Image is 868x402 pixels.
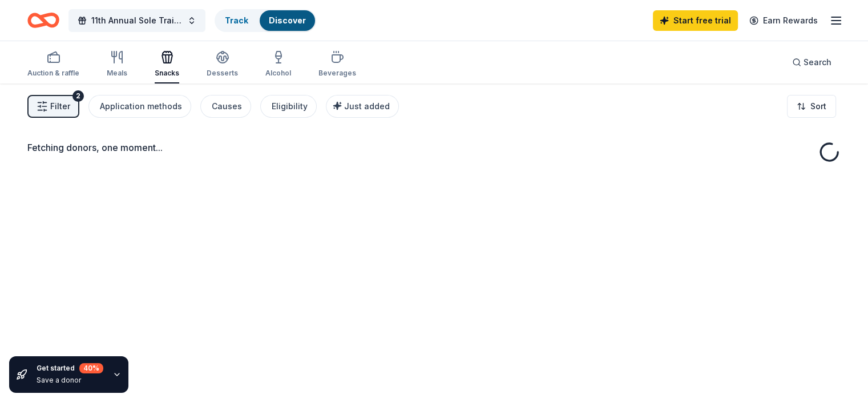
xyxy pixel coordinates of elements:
[265,46,291,83] button: Alcohol
[783,51,841,74] button: Search
[787,95,836,118] button: Sort
[225,15,248,25] a: Track
[212,99,242,113] div: Causes
[107,46,127,83] button: Meals
[810,99,826,113] span: Sort
[72,90,84,102] div: 2
[272,99,308,113] div: Eligibility
[155,46,179,83] button: Snacks
[68,9,205,32] button: 11th Annual Sole Train 5k
[265,69,291,78] div: Alcohol
[27,95,79,118] button: Filter2
[742,10,825,31] a: Earn Rewards
[50,99,70,113] span: Filter
[100,99,182,113] div: Application methods
[653,10,738,31] a: Start free trial
[79,363,103,373] div: 40 %
[200,95,251,118] button: Causes
[804,55,831,69] span: Search
[27,69,79,78] div: Auction & raffle
[318,46,356,83] button: Beverages
[215,9,316,32] button: TrackDiscover
[27,141,841,154] div: Fetching donors, one moment...
[207,46,238,83] button: Desserts
[37,363,103,373] div: Get started
[344,101,390,111] span: Just added
[260,95,317,118] button: Eligibility
[326,95,399,118] button: Just added
[37,376,103,385] div: Save a donor
[107,69,127,78] div: Meals
[27,46,79,83] button: Auction & raffle
[27,7,59,34] a: Home
[155,69,179,78] div: Snacks
[269,15,306,25] a: Discover
[91,14,183,27] span: 11th Annual Sole Train 5k
[88,95,191,118] button: Application methods
[207,69,238,78] div: Desserts
[318,69,356,78] div: Beverages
